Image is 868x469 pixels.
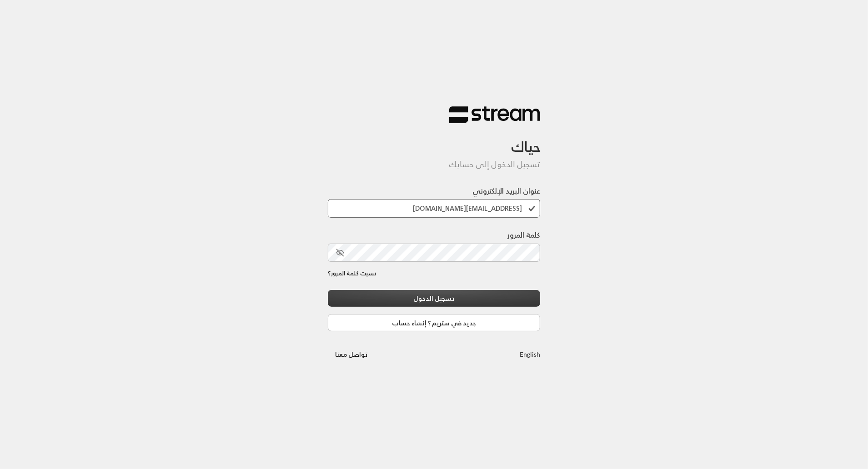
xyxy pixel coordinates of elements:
button: toggle password visibility [332,245,348,260]
button: تسجيل الدخول [328,290,541,307]
label: كلمة المرور [507,230,540,240]
a: جديد في ستريم؟ إنشاء حساب [328,314,541,331]
a: نسيت كلمة المرور؟ [328,269,376,278]
h3: حياك [328,124,541,155]
button: تواصل معنا [328,346,376,363]
a: English [520,346,540,363]
input: اكتب بريدك الإلكتروني هنا [328,199,541,218]
a: تواصل معنا [328,349,376,360]
h5: تسجيل الدخول إلى حسابك [328,160,541,170]
label: عنوان البريد الإلكتروني [472,185,540,196]
img: Stream Logo [449,106,540,124]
